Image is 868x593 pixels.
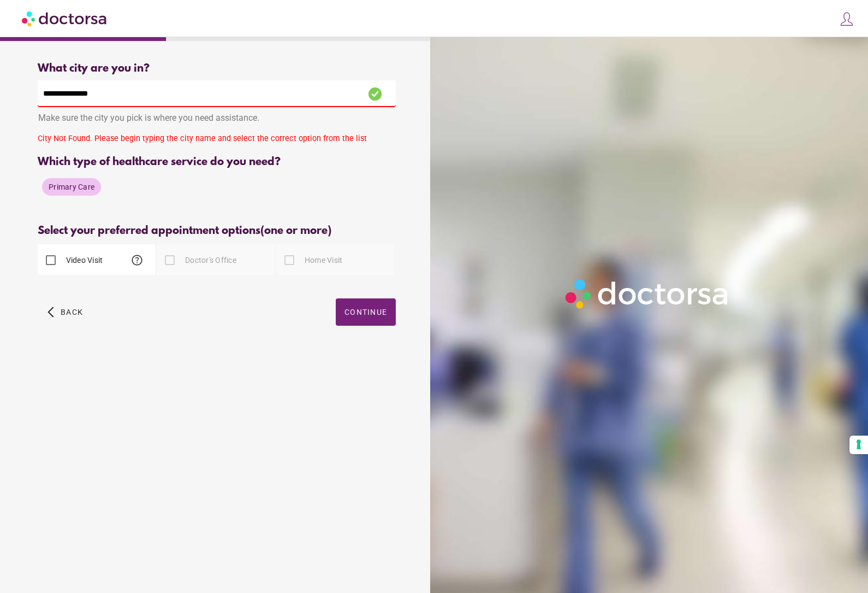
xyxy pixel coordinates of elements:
[43,298,87,326] button: arrow_back_ios Back
[22,6,108,31] img: Doctorsa.com
[38,156,396,168] div: Which type of healthcare service do you need?
[38,107,396,131] div: Make sure the city you pick is where you need assistance.
[183,255,236,266] label: Doctor's Office
[49,183,94,191] span: Primary Care
[336,298,396,326] button: Continue
[38,62,396,75] div: What city are you in?
[344,308,387,316] span: Continue
[302,255,343,266] label: Home Visit
[61,308,83,316] span: Back
[130,254,144,267] span: help
[260,225,331,237] span: (one or more)
[839,11,854,27] img: icons8-customer-100.png
[38,134,396,148] div: City Not Found. Please begin typing the city name and select the correct option from the list
[849,436,868,454] button: Your consent preferences for tracking technologies
[561,274,734,313] img: Logo-Doctorsa-trans-White-partial-flat.png
[38,225,396,237] div: Select your preferred appointment options
[64,255,103,266] label: Video Visit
